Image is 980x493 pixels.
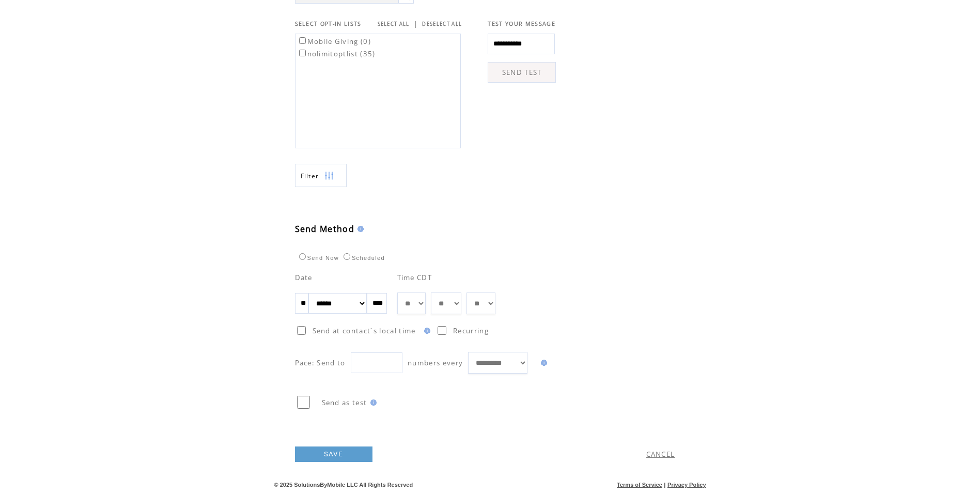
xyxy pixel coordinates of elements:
[344,253,350,260] input: Scheduled
[299,37,306,44] input: Mobile Giving (0)
[274,482,413,488] span: © 2025 SolutionsByMobile LLC All Rights Reserved
[488,20,555,27] span: TEST YOUR MESSAGE
[299,50,306,56] input: nolimitoptlist (35)
[295,223,355,235] span: Send Method
[667,482,706,488] a: Privacy Policy
[299,253,306,260] input: Send Now
[488,62,556,83] a: SEND TEST
[646,450,675,459] a: CANCEL
[295,273,313,282] span: Date
[367,399,377,406] img: help.gif
[408,358,463,367] span: numbers every
[295,358,346,367] span: Pace: Send to
[297,255,339,261] label: Send Now
[313,326,416,335] span: Send at contact`s local time
[301,172,319,180] span: Show filters
[295,446,372,462] a: SAVE
[414,19,418,28] span: |
[397,273,432,282] span: Time CDT
[297,49,376,58] label: nolimitoptlist (35)
[295,20,362,27] span: SELECT OPT-IN LISTS
[617,482,662,488] a: Terms of Service
[422,21,462,27] a: DESELECT ALL
[378,21,410,27] a: SELECT ALL
[421,328,430,334] img: help.gif
[341,255,385,261] label: Scheduled
[295,164,347,187] a: Filter
[664,482,665,488] span: |
[322,398,367,407] span: Send as test
[354,226,364,232] img: help.gif
[324,164,334,188] img: filters.png
[297,37,371,46] label: Mobile Giving (0)
[453,326,489,335] span: Recurring
[538,360,547,366] img: help.gif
